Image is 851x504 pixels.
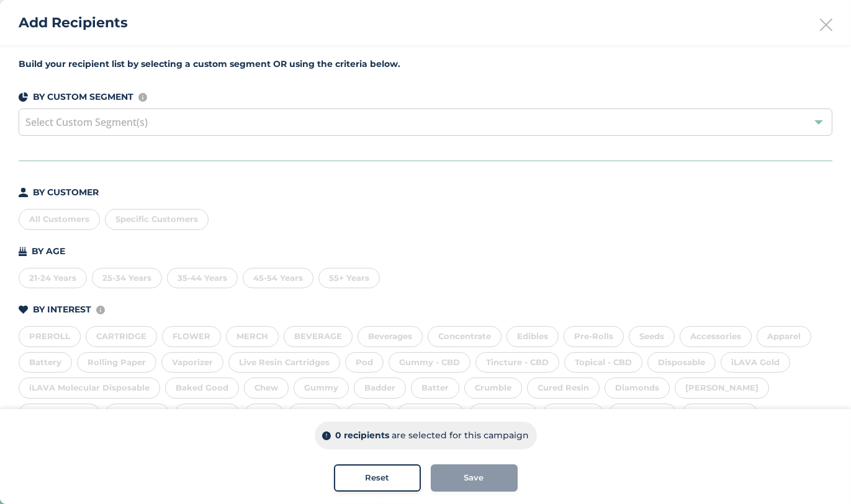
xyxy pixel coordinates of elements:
[162,326,221,347] div: FLOWER
[19,378,160,399] div: iLAVA Molecular Disposable
[226,326,279,347] div: MERCH
[33,91,133,104] p: BY CUSTOM SEGMENT
[647,352,716,373] div: Disposable
[167,268,238,289] div: 35-44 Years
[392,429,529,442] p: are selected for this campaign
[564,326,624,347] div: Pre-Rolls
[243,268,313,289] div: 45-54 Years
[284,326,353,347] div: BEVERAGE
[294,378,349,399] div: Gummy
[96,306,105,314] img: icon-info-236977d2.svg
[464,378,522,399] div: Crumble
[92,268,162,289] div: 25-34 Years
[25,115,148,129] span: Select Custom Segment(s)
[397,404,464,425] div: Sugar Wax
[19,188,28,197] img: icon-person-dark-ced50e5f.svg
[174,404,240,425] div: Live Rosin
[289,404,341,425] div: Shatter
[115,214,198,224] span: Specific Customers
[32,245,65,258] p: BY AGE
[564,352,642,373] div: Topical - CBD
[161,352,223,373] div: Vaporizer
[228,352,340,373] div: Live Resin Cartridges
[245,404,284,425] div: RSO
[138,93,147,102] img: icon-info-236977d2.svg
[721,352,790,373] div: iLAVA Gold
[19,247,27,256] img: icon-cake-93b2a7b5.svg
[33,303,91,316] p: BY INTEREST
[469,404,538,425] div: Mid Flower
[789,444,851,504] iframe: Chat Widget
[389,352,471,373] div: Gummy - CBD
[19,12,128,33] h2: Add Recipients
[345,352,384,373] div: Pod
[19,326,81,347] div: PREROLL
[322,431,331,440] img: icon-info-dark-48f6c5f3.svg
[19,209,100,230] div: All Customers
[507,326,559,347] div: Edibles
[411,378,459,399] div: Batter
[33,186,99,199] p: BY CUSTOMER
[428,326,502,347] div: Concentrate
[86,326,157,347] div: CARTRIDGE
[346,404,392,425] div: Sugar
[682,404,758,425] div: Value Flower
[543,404,603,425] div: Pre-Pack
[675,378,769,399] div: [PERSON_NAME]
[527,378,600,399] div: Cured Resin
[19,58,832,71] label: Build your recipient list by selecting a custom segment OR using the criteria below.
[334,464,421,492] button: Reset
[19,92,28,102] img: icon-segments-dark-074adb27.svg
[354,378,406,399] div: Badder
[19,268,87,289] div: 21-24 Years
[475,352,559,373] div: Tincture - CBD
[336,429,390,442] p: 0 recipients
[757,326,811,347] div: Apparel
[165,378,239,399] div: Baked Good
[608,404,677,425] div: Top Flower
[19,306,28,314] img: icon-heart-dark-29e6356f.svg
[19,404,100,425] div: iLAVA Magma
[358,326,423,347] div: Beverages
[19,352,72,373] div: Battery
[244,378,289,399] div: Chew
[680,326,752,347] div: Accessories
[318,268,380,289] div: 55+ Years
[605,378,670,399] div: Diamonds
[365,472,389,484] span: Reset
[105,404,169,425] div: Live Resin
[77,352,156,373] div: Rolling Paper
[629,326,675,347] div: Seeds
